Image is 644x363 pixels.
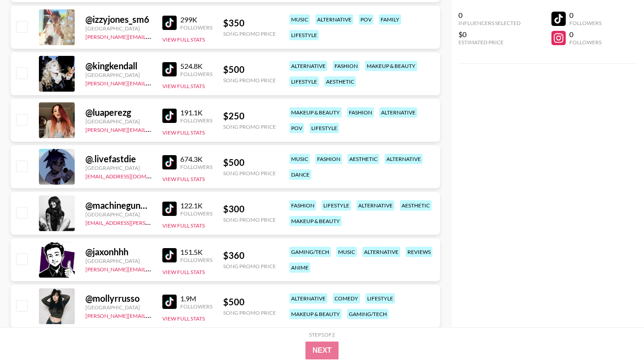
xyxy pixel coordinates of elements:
div: music [289,14,310,25]
div: makeup & beauty [289,216,342,226]
div: makeup & beauty [289,309,342,319]
div: family [379,14,401,25]
div: Song Promo Price [223,170,276,177]
div: [GEOGRAPHIC_DATA] [85,72,152,78]
div: makeup & beauty [365,61,417,71]
button: View Full Stats [162,176,205,182]
div: $ 250 [223,110,276,122]
div: Song Promo Price [223,30,276,37]
div: Followers [180,117,212,124]
div: 0 [569,30,602,39]
div: Song Promo Price [223,309,276,316]
button: View Full Stats [162,222,205,229]
div: alternative [356,200,394,211]
a: [EMAIL_ADDRESS][DOMAIN_NAME] [85,171,175,180]
a: [PERSON_NAME][EMAIL_ADDRESS][PERSON_NAME][DOMAIN_NAME] [85,125,260,133]
div: lifestyle [289,30,319,40]
div: $ 360 [223,250,276,261]
button: View Full Stats [162,129,205,136]
div: 674.3K [180,155,212,164]
div: [GEOGRAPHIC_DATA] [85,257,152,264]
img: TikTok [162,155,177,169]
div: [GEOGRAPHIC_DATA] [85,118,152,125]
div: Followers [569,20,602,26]
div: Influencers Selected [458,20,521,26]
button: View Full Stats [162,269,205,275]
div: music [336,247,357,257]
div: comedy [333,293,360,304]
div: alternative [289,293,327,304]
div: Followers [180,257,212,263]
div: Song Promo Price [223,263,276,270]
div: Song Promo Price [223,123,276,130]
div: Followers [180,210,212,217]
div: pov [359,14,373,25]
div: Followers [180,303,212,310]
div: alternative [362,247,400,257]
a: [PERSON_NAME][EMAIL_ADDRESS][PERSON_NAME][DOMAIN_NAME] [85,311,260,319]
button: View Full Stats [162,83,205,89]
div: [GEOGRAPHIC_DATA] [85,211,152,218]
div: [GEOGRAPHIC_DATA] [85,165,152,171]
div: fashion [347,107,374,118]
div: @ jaxonhhh [85,246,152,257]
div: @ izzyjones_sm6 [85,14,152,25]
div: lifestyle [289,76,319,87]
div: [GEOGRAPHIC_DATA] [85,25,152,32]
div: makeup & beauty [289,107,342,118]
div: 151.5K [180,248,212,257]
div: Followers [569,39,602,46]
div: $0 [458,30,521,39]
div: Followers [180,164,212,170]
button: View Full Stats [162,315,205,322]
div: aesthetic [324,76,356,87]
div: 0 [569,11,602,20]
img: TikTok [162,248,177,262]
img: TikTok [162,202,177,216]
div: Song Promo Price [223,216,276,223]
div: @ kingkendall [85,60,152,72]
div: dance [289,169,311,180]
div: 1.9M [180,294,212,303]
div: anime [289,262,310,273]
div: aesthetic [347,154,379,164]
div: fashion [333,61,360,71]
div: $ 500 [223,64,276,75]
div: @ mollyrrusso [85,293,152,304]
div: fashion [315,154,342,164]
div: Song Promo Price [223,77,276,84]
div: lifestyle [322,200,351,211]
div: Followers [180,24,212,31]
div: gaming/tech [289,247,331,257]
div: alternative [385,154,423,164]
a: [PERSON_NAME][EMAIL_ADDRESS][DOMAIN_NAME] [85,264,218,273]
a: [PERSON_NAME][EMAIL_ADDRESS][DOMAIN_NAME] [85,78,218,87]
div: @ .livefastdie [85,153,152,165]
img: TikTok [162,16,177,30]
div: fashion [289,200,316,211]
div: @ luaperezg [85,107,152,118]
div: reviews [406,247,432,257]
div: pov [289,123,304,133]
iframe: Drift Widget Chat Controller [599,318,633,352]
div: $ 500 [223,157,276,168]
img: TikTok [162,295,177,309]
img: TikTok [162,109,177,123]
div: 191.1K [180,108,212,117]
div: Followers [180,71,212,77]
div: 122.1K [180,201,212,210]
img: TikTok [162,62,177,76]
div: $ 300 [223,203,276,215]
div: 299K [180,15,212,24]
button: View Full Stats [162,36,205,43]
a: [PERSON_NAME][EMAIL_ADDRESS][DOMAIN_NAME] [85,32,218,40]
div: lifestyle [365,293,395,304]
div: $ 500 [223,296,276,308]
div: $ 350 [223,17,276,29]
div: Step 1 of 2 [309,331,335,338]
a: [EMAIL_ADDRESS][PERSON_NAME][DOMAIN_NAME] [85,218,218,226]
button: Next [305,342,339,359]
div: aesthetic [400,200,432,211]
div: 524.8K [180,62,212,71]
div: gaming/tech [347,309,389,319]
